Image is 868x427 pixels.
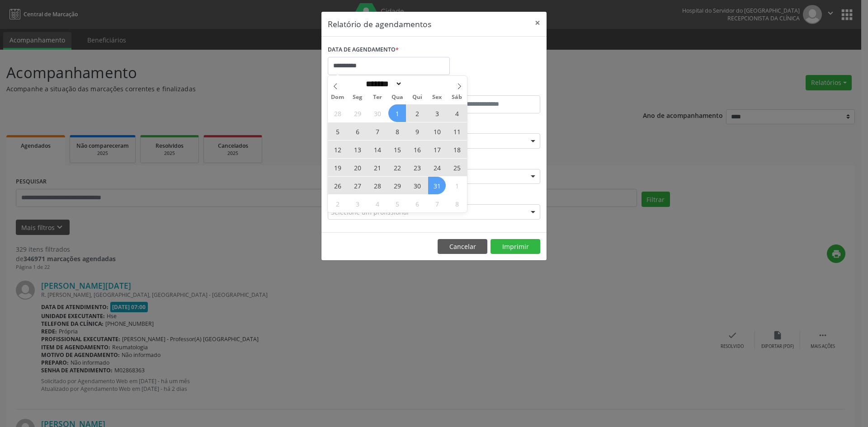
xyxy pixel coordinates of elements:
[368,122,386,140] span: Outubro 7, 2025
[408,141,426,158] span: Outubro 16, 2025
[348,94,368,100] span: Seg
[329,141,346,158] span: Outubro 12, 2025
[428,159,446,176] span: Outubro 24, 2025
[438,239,487,254] button: Cancelar
[368,141,386,158] span: Outubro 14, 2025
[368,177,386,194] span: Outubro 28, 2025
[428,195,446,212] span: Novembro 7, 2025
[428,141,446,158] span: Outubro 17, 2025
[388,122,406,140] span: Outubro 8, 2025
[388,195,406,212] span: Novembro 5, 2025
[436,81,540,95] label: ATÉ
[408,177,426,194] span: Outubro 30, 2025
[349,141,366,158] span: Outubro 13, 2025
[408,122,426,140] span: Outubro 9, 2025
[388,159,406,176] span: Outubro 22, 2025
[329,195,346,212] span: Novembro 2, 2025
[349,122,366,140] span: Outubro 6, 2025
[448,122,466,140] span: Outubro 11, 2025
[408,159,426,176] span: Outubro 23, 2025
[388,104,406,122] span: Outubro 1, 2025
[349,195,366,212] span: Novembro 3, 2025
[328,18,431,30] h5: Relatório de agendamentos
[368,104,386,122] span: Setembro 30, 2025
[329,177,346,194] span: Outubro 26, 2025
[388,141,406,158] span: Outubro 15, 2025
[388,177,406,194] span: Outubro 29, 2025
[528,12,547,34] button: Close
[407,94,427,100] span: Qui
[428,177,446,194] span: Outubro 31, 2025
[349,159,366,176] span: Outubro 20, 2025
[448,141,466,158] span: Outubro 18, 2025
[491,239,540,254] button: Imprimir
[447,94,467,100] span: Sáb
[448,177,466,194] span: Novembro 1, 2025
[331,207,409,217] span: Selecione um profissional
[329,122,346,140] span: Outubro 5, 2025
[329,159,346,176] span: Outubro 19, 2025
[328,94,348,100] span: Dom
[368,94,387,100] span: Ter
[428,104,446,122] span: Outubro 3, 2025
[448,195,466,212] span: Novembro 8, 2025
[349,104,366,122] span: Setembro 29, 2025
[368,159,386,176] span: Outubro 21, 2025
[448,104,466,122] span: Outubro 4, 2025
[368,195,386,212] span: Novembro 4, 2025
[328,43,399,57] label: DATA DE AGENDAMENTO
[363,79,402,89] select: Month
[448,159,466,176] span: Outubro 25, 2025
[387,94,407,100] span: Qua
[427,94,447,100] span: Sex
[402,79,432,89] input: Year
[329,104,346,122] span: Setembro 28, 2025
[349,177,366,194] span: Outubro 27, 2025
[408,104,426,122] span: Outubro 2, 2025
[408,195,426,212] span: Novembro 6, 2025
[428,122,446,140] span: Outubro 10, 2025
